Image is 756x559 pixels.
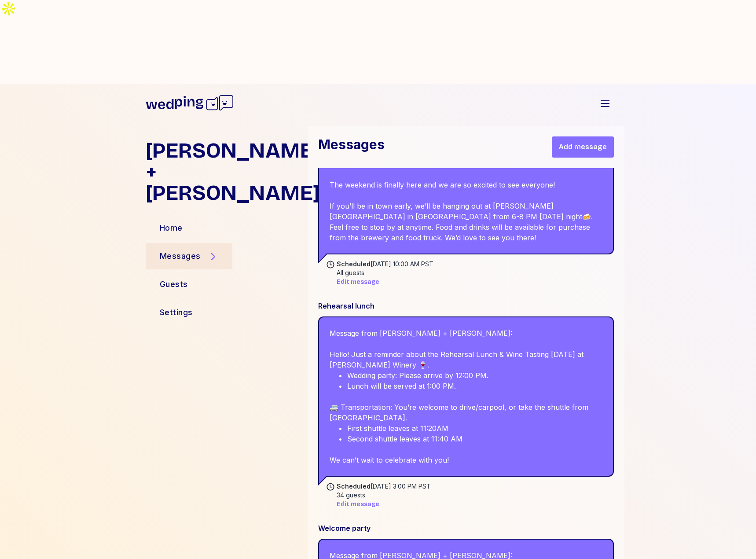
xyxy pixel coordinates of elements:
span: Add message [559,142,607,152]
div: All guests [337,268,364,277]
div: Message from [PERSON_NAME] + [PERSON_NAME]: The weekend is finally here and we are so excited to ... [318,147,614,254]
div: Settings [160,306,193,319]
button: Edit message [337,278,379,287]
div: Guests [160,278,188,291]
button: Edit message [337,500,379,509]
div: Welcome party [318,523,614,533]
div: Messages [160,250,201,262]
h1: [PERSON_NAME] + [PERSON_NAME] [146,140,301,203]
div: Rehearsal lunch [318,301,614,311]
div: Home [160,222,183,234]
span: Scheduled [337,260,371,268]
div: Message from [PERSON_NAME] + [PERSON_NAME]: Hello! Just a reminder about the Rehearsal Lunch & Wi... [318,316,614,477]
span: Scheduled [337,482,371,490]
h1: Messages [318,136,385,158]
div: 34 guests [337,491,365,500]
div: [DATE] 10:00 AM PST [337,260,433,268]
button: Add message [552,136,614,158]
div: [DATE] 3:00 PM PST [337,482,431,491]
